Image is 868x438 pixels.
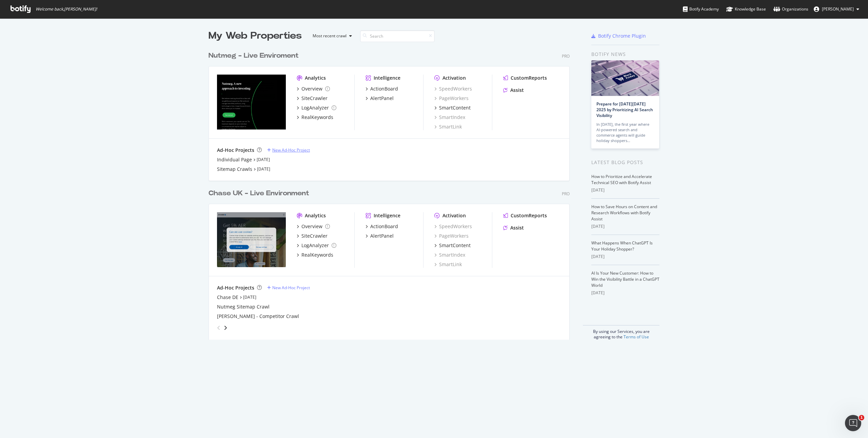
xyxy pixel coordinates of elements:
[439,104,471,111] div: SmartContent
[313,34,347,38] div: Most recent crawl
[591,174,652,185] a: How to Prioritize and Accelerate Technical SEO with Botify Assist
[434,223,472,230] a: SpeedWorkers
[511,75,547,81] div: CustomReports
[36,6,97,12] span: Welcome back, [PERSON_NAME] !
[209,188,309,198] div: Chase UK - Live Environment
[297,114,333,121] a: RealKeywords
[683,6,719,13] div: Botify Academy
[366,95,394,102] a: AlertPanel
[511,212,547,219] div: CustomReports
[307,31,355,41] button: Most recent crawl
[297,104,336,111] a: LogAnalyzer
[374,75,400,81] div: Intelligence
[223,324,228,331] div: angle-right
[370,233,394,239] div: AlertPanel
[591,51,659,58] div: Botify news
[257,157,270,162] a: [DATE]
[301,242,329,249] div: LogAnalyzer
[217,156,252,163] a: Individual Page
[297,223,330,230] a: Overview
[301,223,322,230] div: Overview
[267,147,310,153] a: New Ad-Hoc Project
[297,233,328,239] a: SiteCrawler
[301,104,329,111] div: LogAnalyzer
[217,166,252,173] a: Sitemap Crawls
[434,114,465,121] a: SmartIndex
[591,223,659,230] div: [DATE]
[301,95,328,102] div: SiteCrawler
[217,147,254,154] div: Ad-Hoc Projects
[596,122,654,143] div: In [DATE], the first year where AI-powered search and commerce agents will guide holiday shoppers…
[591,290,659,296] div: [DATE]
[217,75,286,130] img: www.nutmeg.com/
[503,75,547,81] a: CustomReports
[591,60,659,96] img: Prepare for Black Friday 2025 by Prioritizing AI Search Visibility
[209,51,299,61] div: Nutmeg - Live Enviroment
[434,252,465,258] div: SmartIndex
[434,123,462,130] a: SmartLink
[434,242,471,249] a: SmartContent
[301,252,333,258] div: RealKeywords
[305,212,326,219] div: Analytics
[591,254,659,260] div: [DATE]
[596,101,653,118] a: Prepare for [DATE][DATE] 2025 by Prioritizing AI Search Visibility
[217,303,270,310] a: Nutmeg Sitemap Crawl
[591,204,657,222] a: How to Save Hours on Content and Research Workflows with Botify Assist
[297,242,336,249] a: LogAnalyzer
[257,166,270,172] a: [DATE]
[370,223,398,230] div: ActionBoard
[503,224,524,231] a: Assist
[366,85,398,92] a: ActionBoard
[562,191,570,197] div: Pro
[217,294,238,301] a: Chase DE
[272,147,310,153] div: New Ad-Hoc Project
[209,51,301,61] a: Nutmeg - Live Enviroment
[209,188,312,198] a: Chase UK - Live Environment
[591,159,659,166] div: Latest Blog Posts
[583,325,659,340] div: By using our Services, you are agreeing to the
[217,284,254,291] div: Ad-Hoc Projects
[217,313,299,320] a: [PERSON_NAME] - Competitor Crawl
[808,4,865,15] button: [PERSON_NAME]
[267,285,310,291] a: New Ad-Hoc Project
[217,212,286,267] img: https://www.chase.co.uk
[591,270,659,288] a: AI Is Your New Customer: How to Win the Visibility Battle in a ChatGPT World
[434,85,472,92] a: SpeedWorkers
[374,212,400,219] div: Intelligence
[360,30,435,42] input: Search
[591,187,659,193] div: [DATE]
[301,85,322,92] div: Overview
[209,29,302,43] div: My Web Properties
[434,233,469,239] a: PageWorkers
[510,87,524,94] div: Assist
[297,85,330,92] a: Overview
[434,261,462,268] a: SmartLink
[503,87,524,94] a: Assist
[773,6,808,13] div: Organizations
[562,53,570,59] div: Pro
[301,233,328,239] div: SiteCrawler
[214,322,223,333] div: angle-left
[301,114,333,121] div: RealKeywords
[510,224,524,231] div: Assist
[624,334,649,340] a: Terms of Use
[822,6,854,12] span: Giada Puntin
[272,285,310,291] div: New Ad-Hoc Project
[442,212,466,219] div: Activation
[434,95,469,102] div: PageWorkers
[366,233,394,239] a: AlertPanel
[439,242,471,249] div: SmartContent
[366,223,398,230] a: ActionBoard
[859,415,864,420] span: 1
